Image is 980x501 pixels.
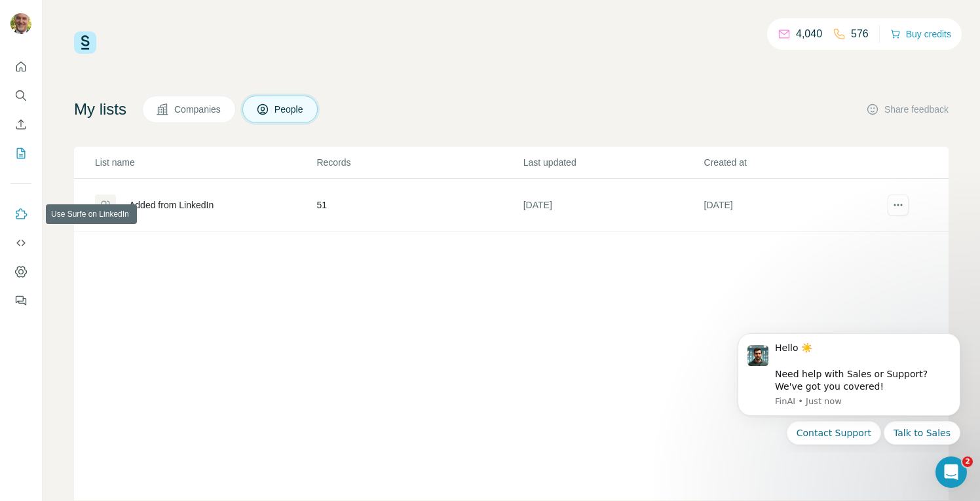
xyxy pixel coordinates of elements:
p: Last updated [523,156,703,169]
span: 2 [962,456,973,467]
td: 51 [316,179,522,232]
button: Buy credits [890,25,951,43]
button: Use Surfe on LinkedIn [10,202,31,226]
td: [DATE] [704,179,884,232]
button: Search [10,84,31,107]
h4: My lists [74,99,126,120]
button: Enrich CSV [10,113,31,136]
p: 576 [851,26,869,42]
button: My lists [10,141,31,165]
button: Feedback [10,289,31,312]
button: Dashboard [10,260,31,284]
button: actions [888,195,909,215]
iframe: Intercom live chat [935,456,967,488]
span: People [274,103,305,116]
img: Avatar [10,13,31,34]
iframe: Intercom notifications message [718,322,980,453]
div: Added from LinkedIn [129,198,214,212]
button: Share feedback [866,103,949,116]
td: [DATE] [523,179,704,232]
button: Use Surfe API [10,231,31,255]
span: Companies [174,103,222,116]
p: List name [95,156,315,169]
p: 4,040 [796,26,822,42]
p: Created at [704,156,884,169]
button: Quick start [10,55,31,79]
img: Surfe Logo [74,31,96,54]
p: Records [316,156,521,169]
